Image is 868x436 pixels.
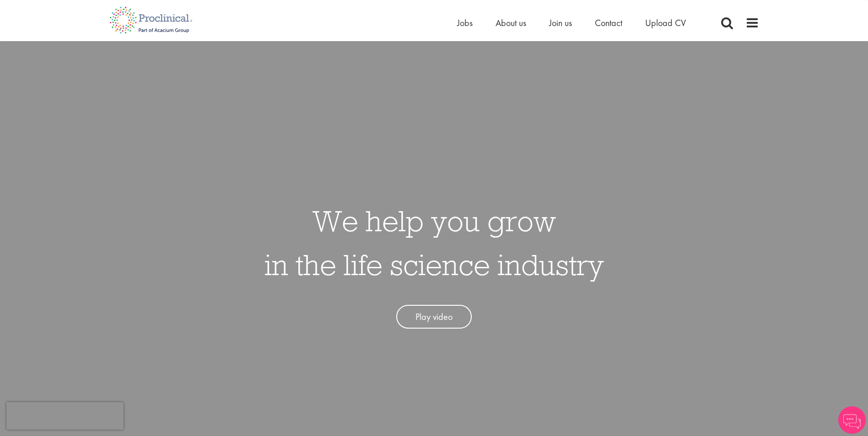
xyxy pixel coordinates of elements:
img: Chatbot [838,406,866,434]
a: Upload CV [645,17,686,29]
a: Contact [595,17,622,29]
h1: We help you grow in the life science industry [264,199,604,287]
a: Jobs [457,17,473,29]
a: Join us [549,17,572,29]
a: Play video [396,305,472,329]
a: About us [496,17,526,29]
